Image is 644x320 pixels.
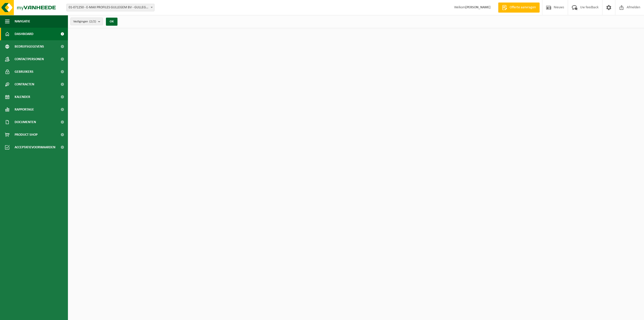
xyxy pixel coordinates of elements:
span: Dashboard [15,28,33,40]
count: (2/2) [89,20,96,23]
span: Contracten [15,78,34,91]
span: Gebruikers [15,65,33,78]
span: Bedrijfsgegevens [15,40,44,53]
button: Vestigingen(2/2) [70,18,103,25]
button: OK [106,18,117,26]
span: Vestigingen [73,18,96,25]
a: Offerte aanvragen [498,3,540,13]
span: Navigatie [15,15,30,28]
span: Offerte aanvragen [508,5,537,10]
span: Rapportage [15,103,34,116]
span: Kalender [15,91,30,103]
span: Contactpersonen [15,53,44,65]
strong: [PERSON_NAME] [465,6,491,9]
span: Documenten [15,116,36,128]
span: 01-071250 - E-MAX PROFILES GULLEGEM BV - GULLEGEM [67,4,154,11]
span: Product Shop [15,128,37,141]
span: Acceptatievoorwaarden [15,141,55,154]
